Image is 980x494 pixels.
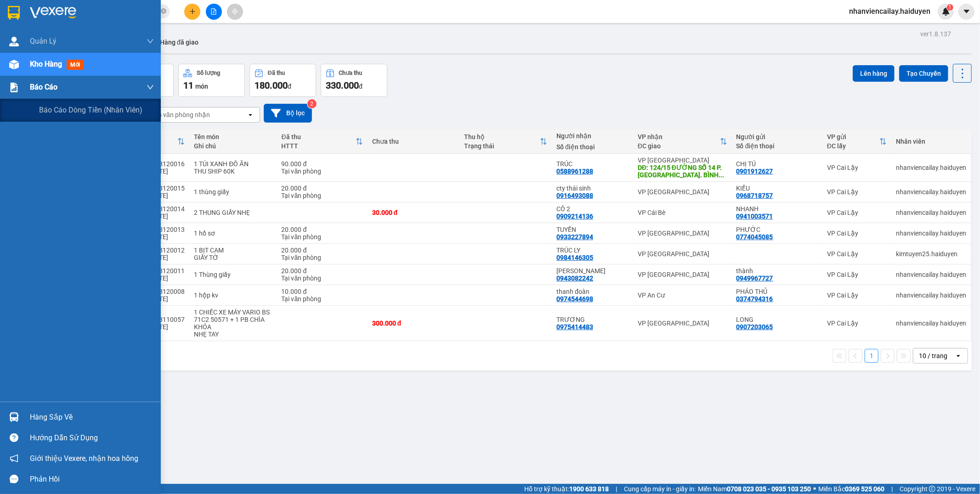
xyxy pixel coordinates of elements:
[813,487,816,491] span: ⚪️
[896,320,966,327] div: nhanviencailay.haiduyen
[9,412,19,422] img: warehouse-icon
[282,295,363,303] div: Tại văn phòng
[827,188,887,196] div: VP Cai Lậy
[210,8,217,15] span: file-add
[556,254,593,261] div: 0984146305
[719,171,724,179] span: ...
[282,226,363,233] div: 20.000 đ
[853,65,895,82] button: Lên hàng
[9,83,19,92] img: solution-icon
[638,188,727,196] div: VP [GEOGRAPHIC_DATA]
[638,133,720,140] div: VP nhận
[39,104,142,116] span: Báo cáo dòng tiền (nhân viên)
[556,160,629,168] div: TRÚC
[556,275,593,282] div: 0943082242
[736,233,773,241] div: 0774045085
[638,209,727,216] div: VP Cái Bè
[638,142,720,150] div: ĐC giao
[249,64,316,97] button: Đã thu180.000đ
[189,8,196,15] span: plus
[282,160,363,168] div: 90.000 đ
[30,431,154,445] div: Hướng dẫn sử dụng
[30,453,138,464] span: Giới thiệu Vexere, nhận hoa hồng
[958,4,974,20] button: caret-down
[822,129,891,154] th: Toggle SortBy
[194,254,272,261] div: GIẤY TỜ
[896,271,966,278] div: nhanviencailay.haiduyen
[30,410,154,424] div: Hàng sắp về
[372,320,455,327] div: 300.000 đ
[955,352,962,359] svg: open
[698,484,811,494] span: Miền Nam
[736,133,818,140] div: Người gửi
[161,7,166,16] span: close-circle
[896,138,966,145] div: Nhân viên
[183,80,193,91] span: 11
[942,7,950,16] img: icon-new-feature
[736,288,818,295] div: PHÁO THỦ
[827,209,887,216] div: VP Cai Lậy
[556,295,593,303] div: 0974544698
[282,185,363,192] div: 20.000 đ
[282,275,363,282] div: Tại văn phòng
[896,188,966,196] div: nhanviencailay.haiduyen
[896,230,966,237] div: nhanviencailay.haiduyen
[464,133,540,140] div: Thu hộ
[194,209,272,216] div: 2 THUNG GIẤY NHẸ
[827,133,879,140] div: VP gửi
[247,111,254,118] svg: open
[184,4,200,20] button: plus
[277,129,368,154] th: Toggle SortBy
[30,472,154,486] div: Phản hồi
[896,250,966,258] div: kimtuyen25.haiduyen
[10,433,18,442] span: question-circle
[556,185,629,192] div: cty thái sinh
[372,138,455,145] div: Chưa thu
[638,250,727,258] div: VP [GEOGRAPHIC_DATA]
[556,288,629,295] div: thanh đoàn
[845,485,884,493] strong: 0369 525 060
[556,205,629,213] div: CÔ 2
[556,323,593,331] div: 0975414483
[206,4,222,20] button: file-add
[827,164,887,171] div: VP Cai Lậy
[948,4,952,11] span: 1
[153,31,206,53] button: Hàng đã giao
[736,205,818,213] div: NHANH
[891,484,893,494] span: |
[147,110,210,119] div: Chọn văn phòng nhận
[194,271,272,278] div: 1 Thùng giấy
[963,7,971,16] span: caret-down
[194,133,272,140] div: Tên món
[67,60,84,70] span: mới
[282,254,363,261] div: Tại văn phòng
[556,316,629,323] div: TRƯƠNG
[736,185,818,192] div: KIỀU
[736,226,818,233] div: PHƯỚC
[227,4,243,20] button: aim
[326,80,359,91] span: 330.000
[736,316,818,323] div: LONG
[556,233,593,241] div: 0933227894
[929,486,935,492] span: copyright
[638,271,727,278] div: VP [GEOGRAPHIC_DATA]
[255,80,288,91] span: 180.000
[736,160,818,168] div: CHỊ TÚ
[464,142,540,150] div: Trạng thái
[638,320,727,327] div: VP [GEOGRAPHIC_DATA]
[459,129,552,154] th: Toggle SortBy
[194,230,272,237] div: 1 hồ sơ
[8,6,20,20] img: logo-vxr
[827,230,887,237] div: VP Cai Lậy
[736,267,818,275] div: thành
[896,292,966,299] div: nhanviencailay.haiduyen
[899,65,948,82] button: Tạo Chuyến
[194,309,272,331] div: 1 CHIẾC XE MÁY VARIO BS 71C2 50571 + 1 PB CHÌA KHÓA
[827,292,887,299] div: VP Cai Lậy
[30,35,57,47] span: Quản Lý
[359,83,363,90] span: đ
[896,209,966,216] div: nhanviencailay.haiduyen
[556,226,629,233] div: TUYỀN
[827,250,887,258] div: VP Cai Lậy
[282,233,363,241] div: Tại văn phòng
